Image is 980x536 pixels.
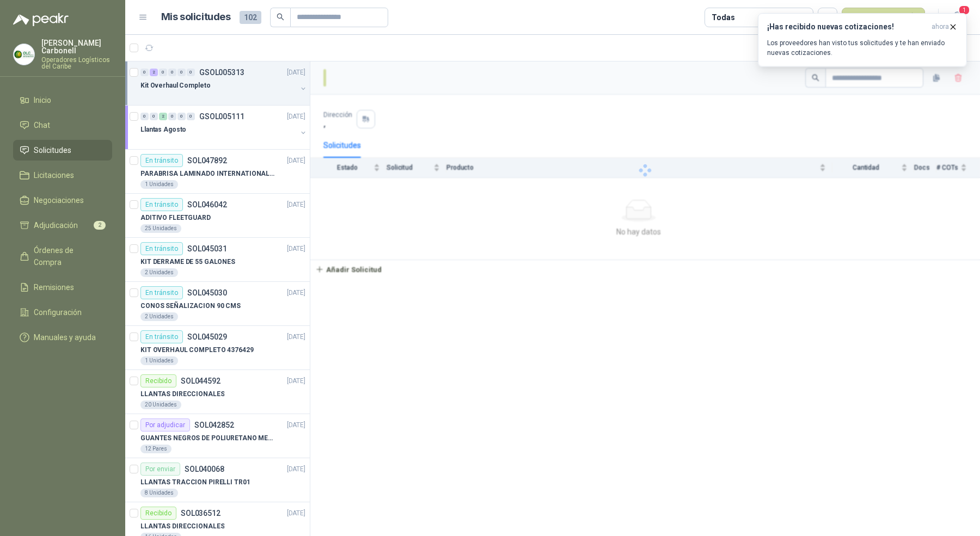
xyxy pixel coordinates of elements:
[140,356,178,365] div: 1 Unidades
[13,13,69,26] img: Logo peakr
[287,244,305,254] p: [DATE]
[140,521,224,532] p: LLANTAS DIRECCIONALES
[140,418,190,432] div: Por adjudicar
[13,240,112,273] a: Órdenes de Compra
[140,154,183,167] div: En tránsito
[140,477,250,488] p: LLANTAS TRACCION PIRELLI TR01
[287,112,305,122] p: [DATE]
[140,224,181,233] div: 25 Unidades
[34,119,50,131] span: Chat
[947,8,967,27] button: 1
[140,445,171,453] div: 12 Pares
[187,157,227,164] p: SOL047892
[140,66,308,101] a: 0 2 0 0 0 0 GSOL005313[DATE] Kit Overhaul Completo
[287,508,305,519] p: [DATE]
[13,190,112,211] a: Negociaciones
[287,200,305,210] p: [DATE]
[34,244,102,268] span: Órdenes de Compra
[187,245,227,252] p: SOL045031
[140,374,176,387] div: Recibido
[159,113,167,120] div: 2
[140,463,180,476] div: Por enviar
[287,288,305,298] p: [DATE]
[161,9,231,25] h1: Mis solicitudes
[194,421,234,429] p: SOL042852
[140,389,224,399] p: LLANTAS DIRECCIONALES
[34,169,74,181] span: Licitaciones
[140,180,178,189] div: 1 Unidades
[34,194,84,206] span: Negociaciones
[181,509,220,517] p: SOL036512
[187,289,227,297] p: SOL045030
[140,433,276,443] p: GUANTES NEGROS DE POLIURETANO MECANICO
[125,326,310,370] a: En tránsitoSOL045029[DATE] KIT OVERHAUL COMPLETO 43764291 Unidades
[125,458,310,502] a: Por enviarSOL040068[DATE] LLANTAS TRACCION PIRELLI TR018 Unidades
[13,302,112,323] a: Configuración
[140,286,183,299] div: En tránsito
[150,69,158,76] div: 2
[34,219,78,231] span: Adjudicación
[41,57,112,70] p: Operadores Logísticos del Caribe
[140,401,181,409] div: 20 Unidades
[712,11,734,23] div: Todas
[150,113,158,120] div: 0
[277,13,284,21] span: search
[34,306,82,318] span: Configuración
[140,330,183,343] div: En tránsito
[199,113,244,120] p: GSOL005111
[13,277,112,298] a: Remisiones
[125,150,310,194] a: En tránsitoSOL047892[DATE] PARABRISA LAMINADO INTERNATIONAL SUPERPODEROSA/ PROSTAR ENCAPSULADO1 U...
[140,69,149,76] div: 0
[287,464,305,475] p: [DATE]
[767,38,958,58] p: Los proveedores han visto tus solicitudes y te han enviado nuevas cotizaciones.
[181,377,220,385] p: SOL044592
[140,301,241,311] p: CONOS SEÑALIZACION 90 CMS
[287,156,305,166] p: [DATE]
[842,8,925,27] button: Nueva solicitud
[13,165,112,186] a: Licitaciones
[287,67,305,78] p: [DATE]
[287,420,305,430] p: [DATE]
[187,69,195,76] div: 0
[140,345,254,355] p: KIT OVERHAUL COMPLETO 4376429
[125,370,310,414] a: RecibidoSOL044592[DATE] LLANTAS DIRECCIONALES20 Unidades
[125,282,310,326] a: En tránsitoSOL045030[DATE] CONOS SEÑALIZACION 90 CMS2 Unidades
[199,69,244,76] p: GSOL005313
[125,414,310,458] a: Por adjudicarSOL042852[DATE] GUANTES NEGROS DE POLIURETANO MECANICO12 Pares
[140,268,178,277] div: 2 Unidades
[185,465,224,473] p: SOL040068
[94,221,106,230] span: 2
[14,44,34,65] img: Company Logo
[140,507,176,520] div: Recibido
[140,213,211,223] p: ADITIVO FLEETGUARD
[34,331,96,343] span: Manuales y ayuda
[140,242,183,255] div: En tránsito
[140,110,308,145] a: 0 0 2 0 0 0 GSOL005111[DATE] Llantas Agosto
[34,281,74,293] span: Remisiones
[13,90,112,110] a: Inicio
[177,69,186,76] div: 0
[125,238,310,282] a: En tránsitoSOL045031[DATE] KIT DERRAME DE 55 GALONES2 Unidades
[140,312,178,321] div: 2 Unidades
[187,333,227,341] p: SOL045029
[34,144,71,156] span: Solicitudes
[958,5,970,15] span: 1
[13,140,112,161] a: Solicitudes
[140,489,178,497] div: 8 Unidades
[140,81,210,91] p: Kit Overhaul Completo
[140,257,235,267] p: KIT DERRAME DE 55 GALONES
[140,113,149,120] div: 0
[41,39,112,54] p: [PERSON_NAME] Carbonell
[187,201,227,208] p: SOL046042
[13,115,112,135] a: Chat
[767,22,927,32] h3: ¡Has recibido nuevas cotizaciones!
[758,13,967,67] button: ¡Has recibido nuevas cotizaciones!ahora Los proveedores han visto tus solicitudes y te han enviad...
[34,94,51,106] span: Inicio
[287,332,305,342] p: [DATE]
[13,327,112,348] a: Manuales y ayuda
[240,11,261,24] span: 102
[125,194,310,238] a: En tránsitoSOL046042[DATE] ADITIVO FLEETGUARD25 Unidades
[140,169,276,179] p: PARABRISA LAMINADO INTERNATIONAL SUPERPODEROSA/ PROSTAR ENCAPSULADO
[159,69,167,76] div: 0
[168,69,176,76] div: 0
